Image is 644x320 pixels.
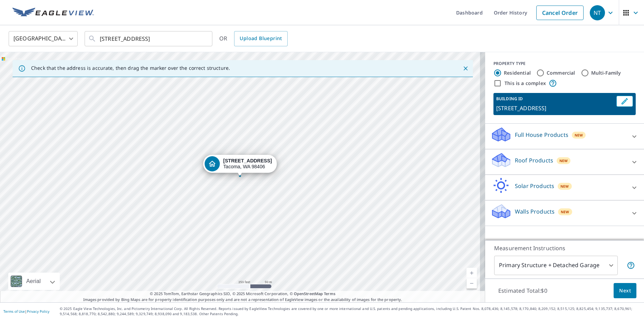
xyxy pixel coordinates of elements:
[219,31,288,46] div: OR
[150,291,335,297] span: © 2025 TomTom, Earthstar Geographics SIO, © 2025 Microsoft Corporation, ©
[627,261,635,270] span: Your report will include the primary structure and a detached garage if one exists.
[493,283,553,298] p: Estimated Total: $0
[591,69,621,76] label: Multi-Family
[24,273,43,290] div: Aerial
[547,69,575,76] label: Commercial
[467,278,477,289] a: Current Level 17, Zoom Out
[31,65,230,71] p: Check that the address is accurate, then drag the marker over the correct structure.
[3,309,49,313] p: |
[491,178,638,197] div: Solar ProductsNew
[561,209,569,215] span: New
[616,96,633,107] button: Edit building 1
[294,291,323,296] a: OpenStreetMap
[515,182,554,190] p: Solar Products
[12,8,94,18] img: EV Logo
[504,69,531,76] label: Residential
[515,207,555,216] p: Walls Products
[491,126,638,146] div: Full House ProductsNew
[324,291,335,296] a: Terms
[100,29,198,48] input: Search by address or latitude-longitude
[504,80,546,87] label: This is a complex
[240,34,282,43] span: Upload Blueprint
[223,158,272,170] div: Tacoma, WA 98406
[619,286,631,295] span: Next
[203,155,277,176] div: Dropped pin, building 1, Residential property, 3801 N 18th St Tacoma, WA 98406
[590,5,605,20] div: NT
[496,96,523,102] p: BUILDING ID
[493,60,636,67] div: PROPERTY TYPE
[234,31,287,46] a: Upload Blueprint
[461,64,470,73] button: Close
[27,309,49,314] a: Privacy Policy
[496,104,614,112] p: [STREET_ADDRESS]
[614,283,636,299] button: Next
[8,273,60,290] div: Aerial
[536,6,584,20] a: Cancel Order
[491,152,638,172] div: Roof ProductsNew
[559,158,568,163] span: New
[494,244,635,252] p: Measurement Instructions
[515,156,553,164] p: Roof Products
[575,132,583,138] span: New
[9,29,78,48] div: [GEOGRAPHIC_DATA]
[60,306,641,317] p: © 2025 Eagle View Technologies, Inc. and Pictometry International Corp. All Rights Reserved. Repo...
[3,309,25,314] a: Terms of Use
[494,256,618,275] div: Primary Structure + Detached Garage
[223,158,272,163] strong: [STREET_ADDRESS]
[467,268,477,278] a: Current Level 17, Zoom In
[491,203,638,223] div: Walls ProductsNew
[560,183,569,189] span: New
[515,131,568,139] p: Full House Products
